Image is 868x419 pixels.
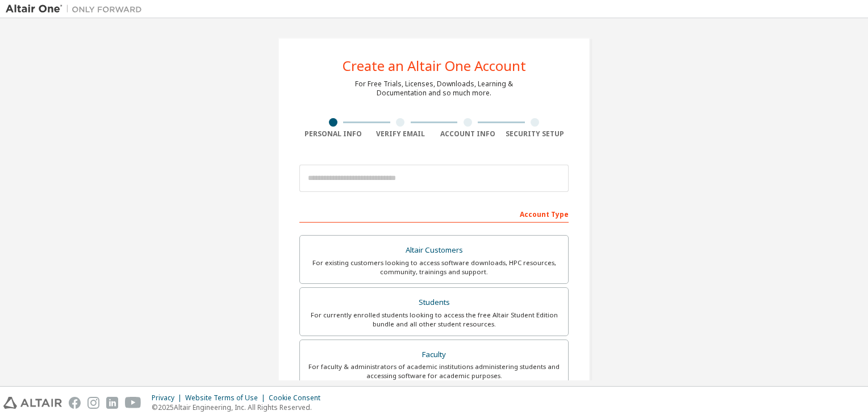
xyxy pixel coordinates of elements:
[106,397,118,409] img: linkedin.svg
[307,347,561,363] div: Faculty
[69,397,81,409] img: facebook.svg
[367,129,435,139] div: Verify Email
[307,295,561,311] div: Students
[6,3,148,15] img: Altair One
[3,397,62,409] img: altair_logo.svg
[185,393,269,403] div: Website Terms of Use
[299,204,569,223] div: Account Type
[125,397,141,409] img: youtube.svg
[355,79,513,98] div: For Free Trials, Licenses, Downloads, Learning & Documentation and so much more.
[307,311,561,329] div: For currently enrolled students looking to access the free Altair Student Edition bundle and all ...
[152,393,185,403] div: Privacy
[269,393,327,403] div: Cookie Consent
[87,397,99,409] img: instagram.svg
[434,129,502,139] div: Account Info
[152,403,327,412] p: © 2025 Altair Engineering, Inc. All Rights Reserved.
[307,242,561,258] div: Altair Customers
[343,59,526,73] div: Create an Altair One Account
[502,129,569,139] div: Security Setup
[299,129,367,139] div: Personal Info
[307,362,561,380] div: For faculty & administrators of academic institutions administering students and accessing softwa...
[307,258,561,276] div: For existing customers looking to access software downloads, HPC resources, community, trainings ...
